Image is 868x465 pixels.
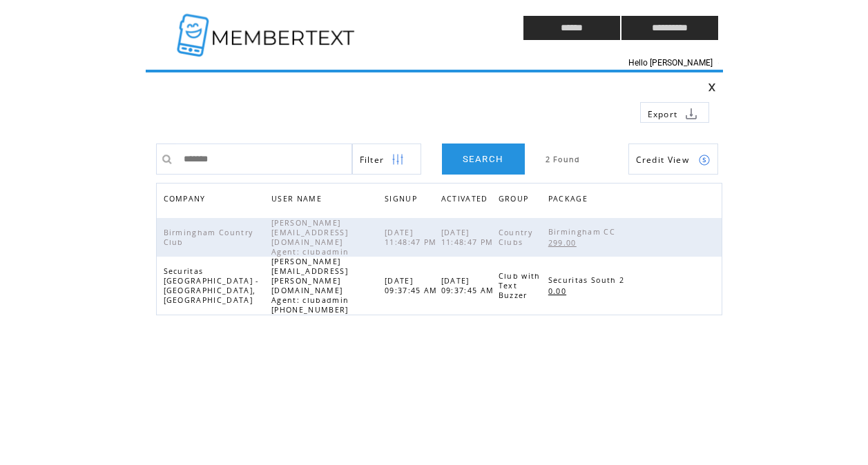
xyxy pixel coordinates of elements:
[636,154,690,166] span: Show Credits View
[385,190,421,210] span: SIGNUP
[548,227,619,237] span: Birmingham CC
[648,108,678,120] span: Export to csv file
[640,102,709,123] a: Export
[548,285,573,297] a: 0.00
[548,238,580,248] span: 299.00
[499,190,532,210] span: GROUP
[548,275,628,285] span: Securitas South 2
[628,144,718,175] a: Credit View
[441,190,492,210] span: ACTIVATED
[685,108,697,120] img: download.png
[499,228,532,247] span: Country Clubs
[164,228,253,247] span: Birmingham Country Club
[392,144,404,175] img: filters.png
[548,286,570,296] span: 0.00
[548,190,595,210] a: PACKAGE
[441,228,497,247] span: [DATE] 11:48:47 PM
[628,58,713,68] span: Hello [PERSON_NAME]
[441,190,495,210] a: ACTIVATED
[164,266,259,305] span: Securitas [GEOGRAPHIC_DATA] - [GEOGRAPHIC_DATA], [GEOGRAPHIC_DATA]
[499,190,536,210] a: GROUP
[548,237,584,248] a: 299.00
[271,218,352,257] span: [PERSON_NAME][EMAIL_ADDRESS][DOMAIN_NAME] Agent: clubadmin
[271,190,325,210] span: USER NAME
[271,194,325,202] a: USER NAME
[442,144,525,175] a: SEARCH
[385,228,441,247] span: [DATE] 11:48:47 PM
[548,190,591,210] span: PACKAGE
[352,144,421,175] a: Filter
[441,276,498,295] span: [DATE] 09:37:45 AM
[164,190,209,210] span: COMPANY
[360,154,385,166] span: Show filters
[385,276,441,295] span: [DATE] 09:37:45 AM
[271,257,352,315] span: [PERSON_NAME][EMAIL_ADDRESS][PERSON_NAME][DOMAIN_NAME] Agent: clubadmin [PHONE_NUMBER]
[698,154,711,166] img: credits.png
[164,194,209,202] a: COMPANY
[385,194,421,202] a: SIGNUP
[546,155,581,164] span: 2 Found
[499,271,541,300] span: Club with Text Buzzer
